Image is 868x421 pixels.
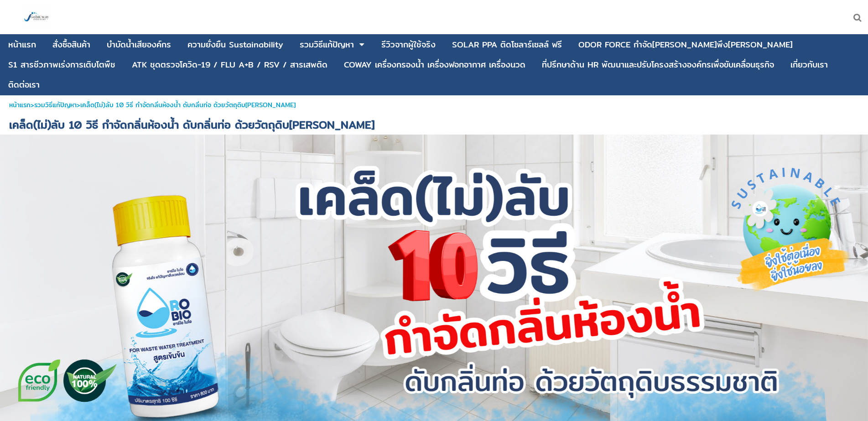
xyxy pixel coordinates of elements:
[300,36,354,53] a: รวมวิธีแก้ปัญหา
[9,100,31,110] a: หน้าแรก
[452,41,562,49] div: SOLAR PPA ติดโซลาร์เซลล์ ฟรี
[107,36,171,53] a: บําบัดน้ำเสียองค์กร
[452,36,562,53] a: SOLAR PPA ติดโซลาร์เซลล์ ฟรี
[344,61,525,69] div: COWAY เครื่องกรองน้ำ เครื่องฟอกอากาศ เครื่องนวด
[107,41,171,49] div: บําบัดน้ำเสียองค์กร
[8,81,40,89] div: ติดต่อเรา
[187,41,283,49] div: ความยั่งยืน Sustainability
[34,100,77,110] a: รวมวิธีแก้ปัญหา
[8,76,40,94] a: ติดต่อเรา
[790,56,828,73] a: เกี่ยวกับเรา
[8,41,36,49] div: หน้าแรก
[542,56,774,73] a: ที่ปรึกษาด้าน HR พัฒนาและปรับโครงสร้างองค์กรเพื่อขับเคลื่อนธุรกิจ
[9,116,374,133] span: เคล็ด(ไม่)ลับ 10 วิธี กำจัดกลิ่นห้องน้ำ ดับกลิ่นท่อ ด้วยวัตถุดิบ[PERSON_NAME]
[80,100,296,110] span: เคล็ด(ไม่)ลับ 10 วิธี กำจัดกลิ่นห้องน้ำ ดับกลิ่นท่อ ด้วยวัตถุดิบ[PERSON_NAME]
[300,41,354,49] div: รวมวิธีแก้ปัญหา
[187,36,283,53] a: ความยั่งยืน Sustainability
[8,36,36,53] a: หน้าแรก
[132,61,327,69] div: ATK ชุดตรวจโควิด-19 / FLU A+B / RSV / สารเสพติด
[578,36,793,53] a: ODOR FORCE กำจัด[PERSON_NAME]พึง[PERSON_NAME]
[344,56,525,73] a: COWAY เครื่องกรองน้ำ เครื่องฟอกอากาศ เครื่องนวด
[578,41,793,49] div: ODOR FORCE กำจัด[PERSON_NAME]พึง[PERSON_NAME]
[790,61,828,69] div: เกี่ยวกับเรา
[132,56,327,73] a: ATK ชุดตรวจโควิด-19 / FLU A+B / RSV / สารเสพติด
[381,41,436,49] div: รีวิวจากผู้ใช้จริง
[52,36,90,53] a: สั่งซื้อสินค้า
[8,56,115,73] a: S1 สารชีวภาพเร่งการเติบโตพืช
[52,41,90,49] div: สั่งซื้อสินค้า
[8,61,115,69] div: S1 สารชีวภาพเร่งการเติบโตพืช
[23,4,50,31] img: large-1644130236041.jpg
[542,61,774,69] div: ที่ปรึกษาด้าน HR พัฒนาและปรับโครงสร้างองค์กรเพื่อขับเคลื่อนธุรกิจ
[381,36,436,53] a: รีวิวจากผู้ใช้จริง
